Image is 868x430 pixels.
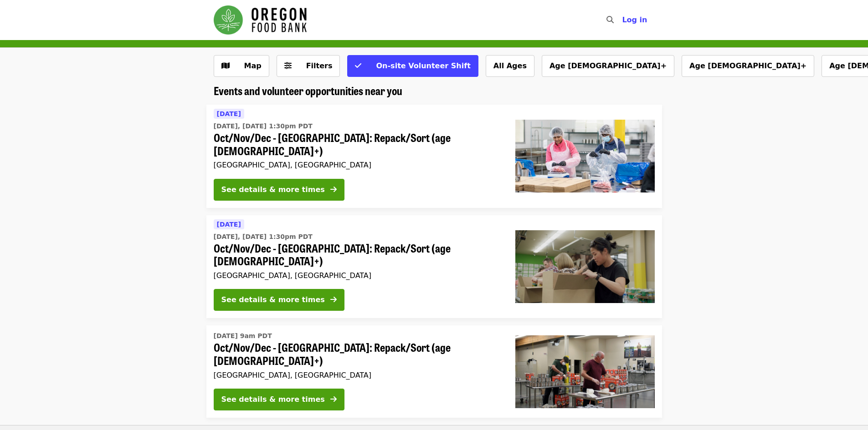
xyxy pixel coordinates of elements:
[206,105,662,208] a: See details for "Oct/Nov/Dec - Beaverton: Repack/Sort (age 10+)"
[221,184,325,195] div: See details & more times
[214,341,501,367] span: Oct/Nov/Dec - [GEOGRAPHIC_DATA]: Repack/Sort (age [DEMOGRAPHIC_DATA]+)
[277,55,340,77] button: Filters (0 selected)
[214,82,402,98] span: Events and volunteer opportunities near you
[217,110,241,117] span: [DATE]
[244,61,262,70] span: Map
[214,55,269,77] button: Show map view
[214,331,272,341] time: [DATE] 9am PDT
[542,55,674,77] button: Age [DEMOGRAPHIC_DATA]+
[221,394,325,405] div: See details & more times
[214,5,307,35] img: Oregon Food Bank - Home
[214,389,344,410] button: See details & more times
[682,55,814,77] button: Age [DEMOGRAPHIC_DATA]+
[515,120,655,192] img: Oct/Nov/Dec - Beaverton: Repack/Sort (age 10+) organized by Oregon Food Bank
[206,325,662,418] a: See details for "Oct/Nov/Dec - Portland: Repack/Sort (age 16+)"
[214,242,501,268] span: Oct/Nov/Dec - [GEOGRAPHIC_DATA]: Repack/Sort (age [DEMOGRAPHIC_DATA]+)
[221,294,325,305] div: See details & more times
[606,15,614,24] i: search icon
[619,9,627,31] input: Search
[515,230,655,303] img: Oct/Nov/Dec - Portland: Repack/Sort (age 8+) organized by Oregon Food Bank
[615,11,654,29] button: Log in
[206,215,662,319] a: See details for "Oct/Nov/Dec - Portland: Repack/Sort (age 8+)"
[214,271,501,280] div: [GEOGRAPHIC_DATA], [GEOGRAPHIC_DATA]
[214,121,313,131] time: [DATE], [DATE] 1:30pm PDT
[214,371,501,379] div: [GEOGRAPHIC_DATA], [GEOGRAPHIC_DATA]
[330,395,337,404] i: arrow-right icon
[217,221,241,228] span: [DATE]
[214,179,344,201] button: See details & more times
[515,335,655,408] img: Oct/Nov/Dec - Portland: Repack/Sort (age 16+) organized by Oregon Food Bank
[622,15,647,24] span: Log in
[486,55,534,77] button: All Ages
[284,61,292,70] i: sliders-h icon
[355,61,361,70] i: check icon
[306,61,333,70] span: Filters
[214,232,313,242] time: [DATE], [DATE] 1:30pm PDT
[214,131,501,157] span: Oct/Nov/Dec - [GEOGRAPHIC_DATA]: Repack/Sort (age [DEMOGRAPHIC_DATA]+)
[214,289,344,311] button: See details & more times
[330,185,337,194] i: arrow-right icon
[347,55,478,77] button: On-site Volunteer Shift
[330,295,337,304] i: arrow-right icon
[376,61,470,70] span: On-site Volunteer Shift
[214,161,501,169] div: [GEOGRAPHIC_DATA], [GEOGRAPHIC_DATA]
[221,61,230,70] i: map icon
